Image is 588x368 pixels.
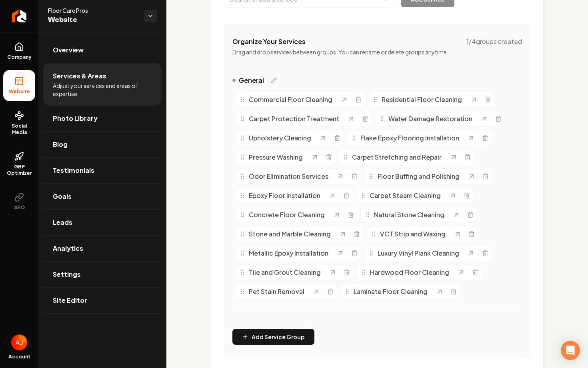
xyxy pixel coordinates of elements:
div: Commercial Floor Cleaning [239,95,340,104]
span: Company [4,54,35,60]
div: VCT Strip and Waxing [370,229,454,239]
span: Odor Elimination Services [249,172,328,181]
span: Carpet Steam Cleaning [370,191,441,200]
div: Carpet Steam Cleaning [360,191,449,200]
span: Leads [53,218,72,227]
h4: Organize Your Services [232,37,306,46]
span: Tile and Grout Cleaning [249,268,321,277]
div: Open Intercom Messenger [561,341,580,360]
div: Carpet Protection Treatment [239,114,347,124]
span: Laminate Floor Cleaning [354,287,428,296]
div: Epoxy Floor Installation [239,191,328,200]
div: Hardwood Floor Cleaning [360,268,457,277]
span: Carpet Stretching and Repair [352,152,442,162]
span: Website [6,88,33,95]
div: Carpet Stretching and Repair [342,152,450,162]
span: Services & Areas [53,71,106,81]
span: Epoxy Floor Installation [249,191,320,200]
span: VCT Strip and Waxing [380,229,446,239]
span: Floor Buffing and Polishing [378,172,460,181]
a: Overview [43,37,162,63]
div: Upholstery Cleaning [239,133,319,143]
div: Floor Buffing and Polishing [368,172,468,181]
a: Settings [43,262,162,287]
div: Concrete Floor Cleaning [239,210,333,220]
div: Flake Epoxy Flooring Installation [351,133,467,143]
span: Account [8,354,30,360]
span: Photo Library [53,114,98,123]
span: Adjust your services and areas of expertise. [53,82,152,98]
div: Water Damage Restoration [379,114,480,124]
span: Pressure Washing [249,152,303,162]
span: Luxury Vinyl Plank Cleaning [378,248,459,258]
div: Stone and Marble Cleaning [239,229,339,239]
span: Website [48,14,138,26]
a: Testimonials [43,158,162,183]
div: Luxury Vinyl Plank Cleaning [368,248,467,258]
span: Settings [53,270,81,279]
button: Open user button [11,334,27,350]
span: Analytics [53,244,83,253]
span: Social Media [3,123,35,136]
span: Goals [53,192,72,201]
span: Upholstery Cleaning [249,133,311,143]
a: Blog [43,132,162,157]
button: SEO [3,186,35,217]
span: Overview [53,45,84,55]
span: Carpet Protection Treatment [249,114,339,124]
a: Site Editor [43,288,162,313]
a: GBP Optimizer [3,145,35,183]
a: Leads [43,210,162,235]
span: Site Editor [53,296,87,305]
div: Laminate Floor Cleaning [344,287,436,296]
div: Residential Floor Cleaning [372,95,470,104]
span: Blog [53,140,68,149]
span: Residential Floor Cleaning [382,95,462,104]
a: Goals [43,184,162,209]
div: Pressure Washing [239,152,311,162]
span: GBP Optimizer [3,164,35,176]
span: Natural Stone Cleaning [374,210,444,220]
img: Rebolt Logo [12,10,27,22]
span: Floor Care Pros [48,6,138,14]
a: Social Media [3,104,35,142]
img: Austin Jellison [11,334,27,350]
span: 1 / 4 groups created [466,37,522,46]
span: Metallic Epoxy Installation [249,248,328,258]
span: Concrete Floor Cleaning [249,210,325,220]
span: Water Damage Restoration [388,114,472,124]
span: Commercial Floor Cleaning [249,95,332,104]
div: Odor Elimination Services [239,172,336,181]
span: Stone and Marble Cleaning [249,229,331,239]
a: Analytics [43,236,162,261]
div: Metallic Epoxy Installation [239,248,336,258]
p: Drag and drop services between groups. You can rename or delete groups anytime. [232,48,522,56]
a: Photo Library [43,106,162,131]
span: Flake Epoxy Flooring Installation [360,133,459,143]
span: Testimonials [53,166,94,175]
div: Pet Stain Removal [239,287,312,296]
span: Hardwood Floor Cleaning [370,268,449,277]
button: Add Service Group [232,329,314,345]
span: General [239,76,264,85]
span: SEO [11,204,28,211]
a: Company [3,36,35,67]
div: Tile and Grout Cleaning [239,268,329,277]
div: Natural Stone Cleaning [364,210,452,220]
span: Pet Stain Removal [249,287,304,296]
